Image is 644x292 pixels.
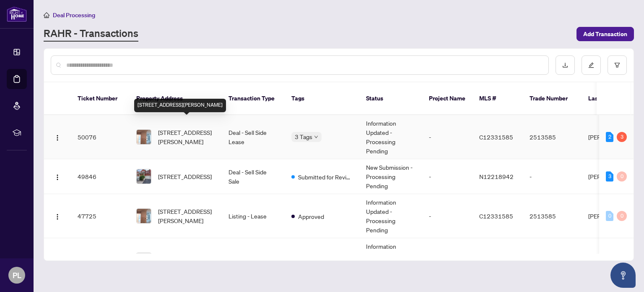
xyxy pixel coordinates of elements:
[606,171,613,182] div: 3
[7,6,27,22] img: logo
[71,82,130,115] th: Ticket Number
[422,82,473,115] th: Project Name
[422,115,473,159] td: -
[51,253,64,267] button: Logo
[359,82,422,115] th: Status
[158,128,215,146] span: [STREET_ADDRESS][PERSON_NAME]
[610,263,636,288] button: Open asap
[222,82,285,115] th: Transaction Type
[137,209,151,223] img: thumbnail-img
[71,238,130,282] td: 47008
[617,171,627,182] div: 0
[359,115,422,159] td: Information Updated - Processing Pending
[617,132,627,142] div: 3
[13,269,21,281] span: PL
[130,82,222,115] th: Property Address
[608,55,627,75] button: filter
[614,62,620,68] span: filter
[479,212,513,220] span: C12331585
[137,130,151,144] img: thumbnail-img
[359,238,422,282] td: Information Updated - Processing Pending
[583,27,627,41] span: Add Transaction
[606,211,613,221] div: 0
[298,212,324,221] span: Approved
[473,82,523,115] th: MLS #
[523,115,582,159] td: 2513585
[523,194,582,238] td: 2513585
[53,11,95,19] span: Deal Processing
[222,159,285,194] td: Deal - Sell Side Sale
[54,174,61,181] img: Logo
[44,26,138,42] a: RAHR - Transactions
[556,55,575,75] button: download
[222,194,285,238] td: Listing - Lease
[51,170,64,183] button: Logo
[314,135,318,139] span: down
[562,62,568,68] span: download
[71,159,130,194] td: 49846
[422,194,473,238] td: -
[158,207,215,225] span: [STREET_ADDRESS][PERSON_NAME]
[422,159,473,194] td: -
[479,173,514,180] span: N12218942
[51,130,64,144] button: Logo
[285,82,359,115] th: Tags
[71,115,130,159] td: 50076
[44,12,49,18] span: home
[422,238,473,282] td: -
[222,115,285,159] td: Deal - Sell Side Lease
[71,194,130,238] td: 47725
[298,172,353,182] span: Submitted for Review
[222,238,285,282] td: Listing - Lease
[295,132,312,142] span: 3 Tags
[606,132,613,142] div: 2
[582,55,601,75] button: edit
[54,213,61,220] img: Logo
[617,211,627,221] div: 0
[359,159,422,194] td: New Submission - Processing Pending
[137,169,151,184] img: thumbnail-img
[523,159,582,194] td: -
[523,82,582,115] th: Trade Number
[51,209,64,223] button: Logo
[137,253,151,267] img: thumbnail-img
[54,134,61,141] img: Logo
[523,238,582,282] td: -
[359,194,422,238] td: Information Updated - Processing Pending
[576,27,634,41] button: Add Transaction
[134,99,226,112] div: [STREET_ADDRESS][PERSON_NAME]
[158,172,212,181] span: [STREET_ADDRESS]
[479,133,513,141] span: C12331585
[588,62,594,68] span: edit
